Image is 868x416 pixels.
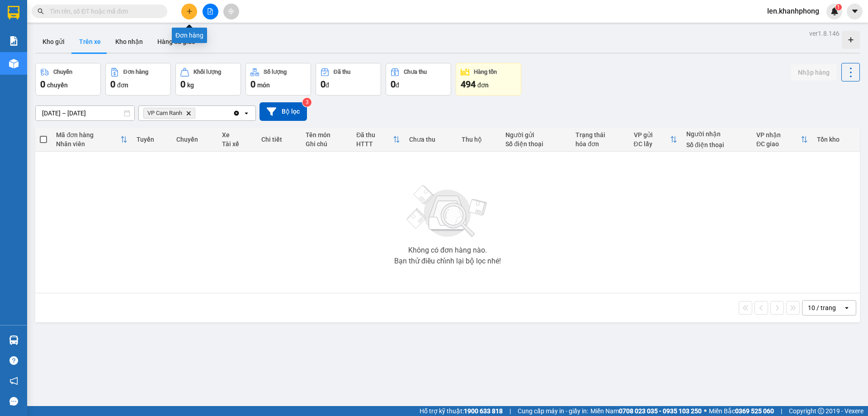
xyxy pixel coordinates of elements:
[53,69,72,75] div: Chuyến
[409,136,453,143] div: Chưa thu
[197,109,198,118] input: Selected VP Cam Ranh.
[181,4,197,19] button: plus
[576,140,624,148] div: hóa đơn
[818,408,824,414] span: copyright
[462,136,496,143] div: Thu hộ
[386,63,451,96] button: Chưa thu0đ
[842,31,860,49] div: Tạo kho hàng mới
[222,140,252,148] div: Tài xế
[760,5,826,17] span: len.khanhphong
[8,6,19,19] img: logo-vxr
[50,6,156,16] input: Tìm tên, số ĐT hoặc mã đơn
[402,180,493,243] img: svg+xml;base64,PHN2ZyBjbGFzcz0ibGlzdC1wbHVnX19zdmciIHhtbG5zPSJodHRwOi8vd3d3LnczLm9yZy8yMDAwL3N2Zy...
[752,128,812,152] th: Toggle SortBy
[735,407,774,415] strong: 0369 525 060
[117,81,128,89] span: đơn
[634,131,670,139] div: VP gửi
[477,81,489,89] span: đơn
[590,406,702,416] span: Miền Nam
[203,4,218,19] button: file-add
[47,81,68,89] span: chuyến
[261,136,297,143] div: Chi tiết
[334,69,350,75] div: Đã thu
[325,81,329,89] span: đ
[704,409,707,413] span: ⚪️
[456,63,521,96] button: Hàng tồn494đơn
[259,102,307,121] button: Bộ lọc
[302,98,311,107] sup: 3
[175,63,241,96] button: Khối lượng0kg
[509,406,511,416] span: |
[257,81,270,89] span: món
[619,407,702,415] strong: 0708 023 035 - 0935 103 250
[143,108,195,119] span: VP Cam Ranh, close by backspace
[756,140,801,148] div: ĐC giao
[404,69,427,75] div: Chưa thu
[186,8,193,14] span: plus
[250,79,255,90] span: 0
[56,131,120,139] div: Mã đơn hàng
[150,31,203,53] button: Hàng đã giao
[35,31,72,53] button: Kho gửi
[72,31,108,53] button: Trên xe
[180,79,185,90] span: 0
[686,141,747,148] div: Số điện thoại
[709,406,774,416] span: Miền Bắc
[306,131,347,139] div: Tên món
[686,130,747,138] div: Người nhận
[356,131,393,139] div: Đã thu
[396,81,399,89] span: đ
[9,59,19,68] img: warehouse-icon
[9,36,19,46] img: solution-icon
[9,335,19,345] img: warehouse-icon
[52,128,132,152] th: Toggle SortBy
[505,131,566,139] div: Người gửi
[408,247,487,254] div: Không có đơn hàng nào.
[837,4,840,10] span: 1
[306,140,347,148] div: Ghi chú
[634,140,670,148] div: ĐC lấy
[464,407,503,415] strong: 1900 633 818
[233,110,240,117] svg: Clear all
[56,140,120,148] div: Nhân viên
[505,140,566,148] div: Số điện thoại
[835,4,842,10] sup: 1
[518,406,588,416] span: Cung cấp máy in - giấy in:
[35,63,101,96] button: Chuyến0chuyến
[36,106,134,120] input: Select a date range.
[629,128,682,152] th: Toggle SortBy
[110,79,115,90] span: 0
[147,110,182,117] span: VP Cam Ranh
[808,303,836,312] div: 10 / trang
[108,31,150,53] button: Kho nhận
[809,29,840,38] div: ver 1.8.146
[352,128,405,152] th: Toggle SortBy
[394,258,501,265] div: Bạn thử điều chỉnh lại bộ lọc nhé!
[316,63,381,96] button: Đã thu0đ
[781,406,782,416] span: |
[791,64,837,81] button: Nhập hàng
[243,110,250,117] svg: open
[461,79,476,90] span: 494
[321,79,325,90] span: 0
[843,304,850,311] svg: open
[187,81,194,89] span: kg
[105,63,171,96] button: Đơn hàng0đơn
[391,79,396,90] span: 0
[186,110,191,116] svg: Delete
[245,63,311,96] button: Số lượng0món
[176,136,213,143] div: Chuyến
[474,69,497,75] div: Hàng tồn
[851,7,859,15] span: caret-down
[137,136,167,143] div: Tuyến
[223,4,239,19] button: aim
[38,8,44,14] span: search
[356,140,393,148] div: HTTT
[9,397,18,406] span: message
[847,4,863,19] button: caret-down
[9,377,18,385] span: notification
[830,7,839,15] img: icon-new-feature
[222,131,252,139] div: Xe
[817,136,855,143] div: Tồn kho
[228,8,234,14] span: aim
